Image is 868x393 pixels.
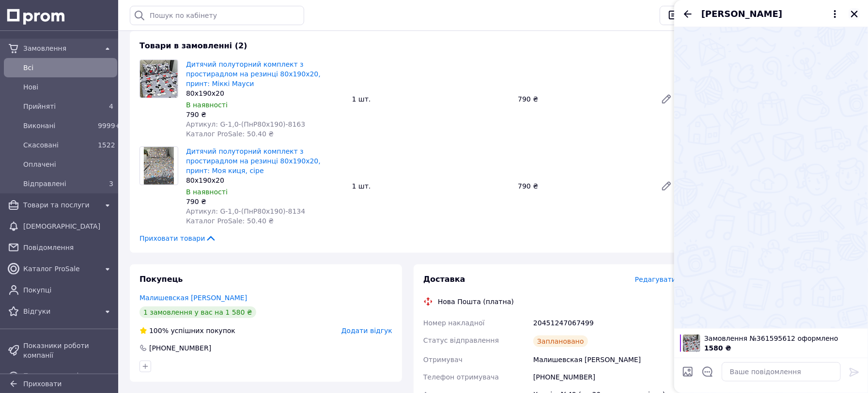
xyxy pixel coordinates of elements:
[531,351,678,368] div: Малишевская [PERSON_NAME]
[23,380,62,388] span: Приховати
[186,207,305,215] span: Артикул: G-1,0-(ПнР80х190)-8134
[23,140,94,150] span: Скасовані
[348,179,514,193] div: 1 шт.
[423,319,485,327] span: Номер накладної
[139,233,217,243] span: Приховати товари
[139,326,235,335] div: успішних покупок
[139,306,256,318] div: 1 замовлення у вас на 1 580 ₴
[701,8,841,20] button: [PERSON_NAME]
[144,147,174,185] img: Дитячий полуторний комплект з простирадлом на резинці 80х190х20, принт: Моя киця, сіре
[849,8,860,20] button: Закрити
[139,294,247,302] a: Малишевская [PERSON_NAME]
[701,365,714,378] button: Відкрити шаблони відповідей
[23,243,113,252] span: Повідомлення
[23,221,113,231] span: [DEMOGRAPHIC_DATA]
[704,344,731,352] span: 1580 ₴
[186,101,228,109] span: В наявності
[149,327,169,335] span: 100%
[186,120,305,128] span: Артикул: G-1,0-(ПнР80х190)-8163
[23,200,98,210] span: Товари та послуги
[23,285,113,295] span: Покупці
[657,89,676,109] a: Редагувати
[533,335,588,347] div: Заплановано
[341,327,392,335] span: Додати відгук
[701,8,782,20] span: [PERSON_NAME]
[660,6,704,25] button: Чат
[23,341,113,360] span: Показники роботи компанії
[109,102,113,110] span: 4
[23,82,113,92] span: Нові
[186,60,321,87] a: Дитячий полуторний комплект з простирадлом на резинці 80х190х20, принт: Міккі Мауси
[657,176,676,196] a: Редагувати
[23,179,94,189] span: Відправлені
[435,297,516,306] div: Нова Пошта (платна)
[186,130,274,138] span: Каталог ProSale: 50.40 ₴
[23,371,98,380] span: Панель управління
[98,141,115,149] span: 1522
[186,197,344,206] div: 790 ₴
[186,88,344,98] div: 80х190х20
[23,264,98,274] span: Каталог ProSale
[23,160,113,169] span: Оплачені
[109,180,113,188] span: 3
[682,8,694,20] button: Назад
[531,368,678,386] div: [PHONE_NUMBER]
[23,44,98,53] span: Замовлення
[704,334,862,343] span: Замовлення №361595612 оформлено
[139,41,248,50] span: Товари в замовленні (2)
[423,356,463,364] span: Отримувач
[186,110,344,119] div: 790 ₴
[98,122,121,130] span: 9999+
[635,276,676,283] span: Редагувати
[423,336,499,344] span: Статус відправлення
[423,373,499,381] span: Телефон отримувача
[140,60,178,98] img: Дитячий полуторний комплект з простирадлом на резинці 80х190х20, принт: Міккі Мауси
[23,102,94,111] span: Прийняті
[130,6,304,25] input: Пошук по кабінету
[514,179,653,193] div: 790 ₴
[186,217,274,225] span: Каталог ProSale: 50.40 ₴
[186,175,344,185] div: 80х190х20
[514,92,653,106] div: 790 ₴
[148,343,212,353] div: [PHONE_NUMBER]
[423,275,465,284] span: Доставка
[23,306,98,316] span: Відгуки
[348,92,514,106] div: 1 шт.
[139,275,183,284] span: Покупець
[186,147,321,175] a: Дитячий полуторний комплект з простирадлом на резинці 80х190х20, принт: Моя киця, сіре
[531,314,678,332] div: 20451247067499
[23,63,113,73] span: Всi
[683,335,700,352] img: 6563279592_w100_h100_dityachij-polutornij-komplekt.jpg
[23,121,94,131] span: Виконані
[186,188,228,196] span: В наявності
